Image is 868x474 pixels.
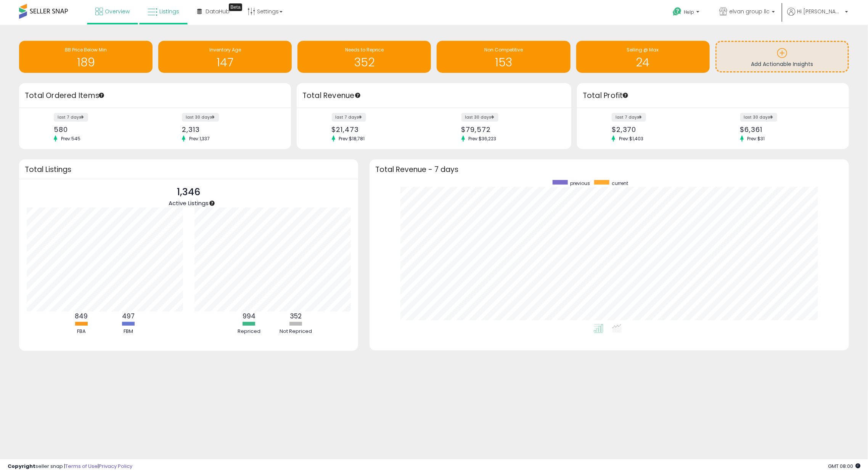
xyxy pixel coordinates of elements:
span: elvan group llc [729,8,770,15]
div: 2,313 [182,125,277,133]
a: Add Actionable Insights [717,42,848,71]
span: Non Competitive [484,47,523,53]
label: last 7 days [612,113,646,122]
a: Selling @ Max 24 [576,41,710,73]
span: Needs to Reprice [345,47,384,53]
div: Repriced [226,328,272,335]
h1: 352 [301,56,427,69]
h1: 189 [23,56,149,69]
span: DataHub [206,8,230,15]
span: Prev: 545 [57,135,84,142]
a: Needs to Reprice 352 [297,41,431,73]
span: Prev: $18,781 [335,135,369,142]
div: 580 [54,125,149,133]
b: 497 [122,312,135,321]
span: Overview [105,8,130,15]
a: BB Price Below Min 189 [19,41,153,73]
h3: Total Revenue - 7 days [375,167,843,172]
b: 994 [243,312,256,321]
div: FBA [58,328,104,335]
a: Hi [PERSON_NAME] [787,8,848,25]
h3: Total Revenue [302,90,566,101]
div: Tooltip anchor [622,92,629,99]
span: Help [684,9,694,15]
a: Inventory Age 147 [158,41,292,73]
h3: Total Profit [583,90,843,101]
span: Prev: $1,403 [615,135,647,142]
div: FBM [105,328,151,335]
span: Listings [159,8,179,15]
span: Add Actionable Insights [751,60,813,68]
div: $21,473 [332,125,428,133]
span: Selling @ Max [627,47,659,53]
span: Prev: 1,337 [185,135,214,142]
div: $2,370 [612,125,707,133]
span: Prev: $36,223 [465,135,500,142]
h3: Total Ordered Items [25,90,285,101]
div: $6,361 [740,125,836,133]
div: Not Repriced [273,328,319,335]
div: Tooltip anchor [229,3,242,11]
i: Get Help [672,7,682,16]
span: Hi [PERSON_NAME] [797,8,843,15]
span: current [612,180,628,186]
div: Tooltip anchor [209,200,215,207]
label: last 7 days [332,113,366,122]
h1: 24 [580,56,706,69]
p: 1,346 [169,185,209,199]
span: BB Price Below Min [65,47,107,53]
b: 849 [75,312,88,321]
div: Tooltip anchor [98,92,105,99]
span: Active Listings [169,199,209,207]
div: Tooltip anchor [354,92,361,99]
h1: 147 [162,56,288,69]
span: previous [571,180,590,186]
span: Inventory Age [209,47,241,53]
a: Non Competitive 153 [437,41,570,73]
h1: 153 [440,56,566,69]
label: last 30 days [461,113,498,122]
h3: Total Listings [25,167,352,172]
b: 352 [290,312,302,321]
div: $79,572 [461,125,558,133]
label: last 7 days [54,113,88,122]
a: Help [667,1,707,25]
label: last 30 days [182,113,219,122]
span: Prev: $31 [744,135,769,142]
label: last 30 days [740,113,777,122]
